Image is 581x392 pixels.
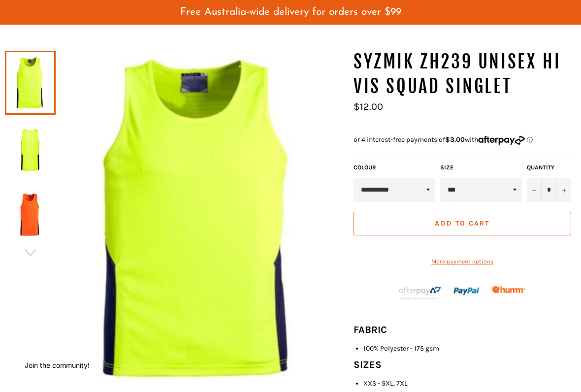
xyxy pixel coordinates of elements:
[180,7,401,17] span: Free Australia-wide delivery for orders over $99
[527,163,571,172] label: Quantity
[398,285,442,300] img: Afterpay-Logo-on-dark-bg_large.png
[354,50,576,98] h1: SYZMIK ZH239 Unisex Hi Vis Squad Singlet
[527,178,542,202] button: Reduce item quantity by one
[10,122,51,176] img: Workin Gear - SYZMIK Unisex Hi Vis Squad Singlet
[354,163,435,172] label: COLOUR
[56,50,344,387] img: Workin Gear - SYZMIK Unisex Hi Vis Squad Singlet
[354,101,383,112] span: $12.00
[25,361,90,369] button: Join the community!
[363,344,576,353] li: 100% Polyester - 175 gsm
[10,188,51,242] img: Workin Gear - SYZMIK Unisex Hi Vis Squad Singlet
[440,163,522,172] label: Size
[556,178,571,202] button: Increase item quantity by one
[354,358,576,372] h5: SIZES
[453,278,480,304] img: paypal.png
[354,323,576,337] h5: FABRIC
[435,219,489,228] span: Add to Cart
[354,258,571,266] a: More payment options
[492,286,525,293] img: Humm_core_logo_RGB-01_300x60px_small_195d8312-4386-4de7-b182-0ef9b6303a37.png
[354,212,571,235] button: Add to Cart
[363,379,576,388] li: XXS - 5XL, 7XL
